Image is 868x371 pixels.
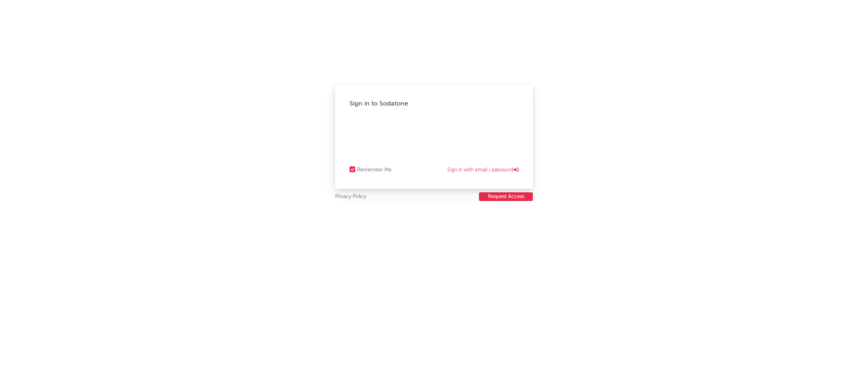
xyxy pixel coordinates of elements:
[357,166,392,174] div: Remember Me
[335,192,366,201] a: Privacy Policy
[479,192,533,201] button: Request Access
[350,99,518,108] div: Sign in to Sodatone
[479,192,533,201] a: Request Access
[447,166,518,174] a: Sign in with email / password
